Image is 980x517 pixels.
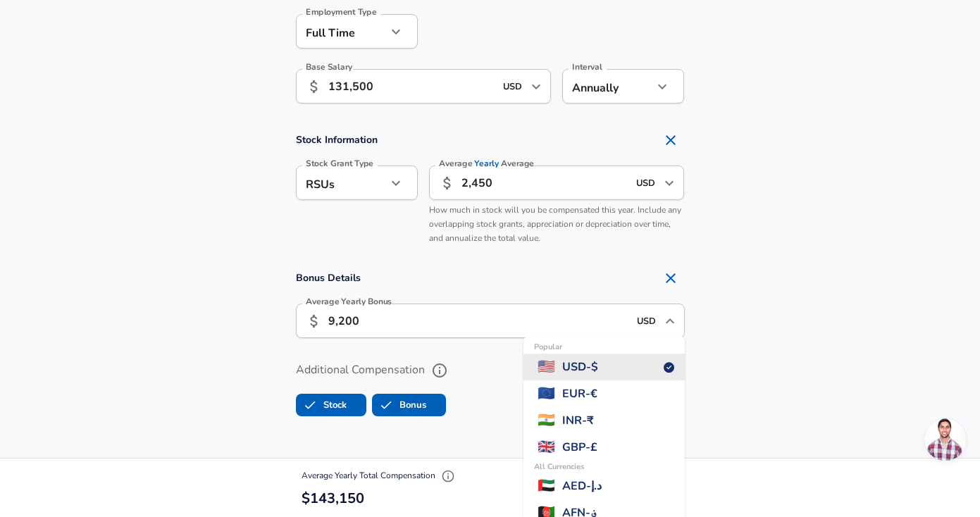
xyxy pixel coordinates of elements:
[562,413,594,430] span: INR - ₹
[297,392,323,418] span: Stock
[562,69,653,104] div: Annually
[924,418,967,461] div: Open chat
[306,297,392,306] label: Average Yearly Bonus
[302,470,459,481] span: Average Yearly Total Compensation
[562,440,597,456] span: GBP - £
[562,386,597,403] span: EUR - €
[306,8,377,16] label: Employment Type
[633,310,661,332] input: USD
[538,437,555,459] span: 🇬🇧
[296,14,387,49] div: Full Time
[538,384,555,405] span: 🇪🇺
[296,264,685,292] h4: Bonus Details
[461,166,628,200] input: 40,000
[538,411,555,432] span: 🇮🇳
[428,359,452,382] button: help
[562,359,598,376] span: USD - $
[296,394,366,416] button: StockStock
[296,126,685,154] h4: Stock Information
[499,75,527,97] input: USD
[562,478,602,495] span: AED - د.إ
[632,172,660,194] input: USD
[296,166,387,200] div: RSUs
[538,476,555,497] span: 🇦🇪
[328,304,628,338] input: 15,000
[659,173,679,193] button: Open
[534,342,562,354] span: Popular
[438,466,459,487] button: Explain Total Compensation
[439,159,534,168] label: Average Average
[526,77,546,96] button: Open
[372,394,446,416] button: BonusBonus
[310,489,364,508] span: 143,150
[306,159,373,168] label: Stock Grant Type
[429,204,681,244] span: How much in stock will you be compensated this year. Include any overlapping stock grants, apprec...
[657,264,685,292] button: Remove Section
[306,63,352,71] label: Base Salary
[572,63,602,71] label: Interval
[474,158,499,170] span: Yearly
[538,357,555,378] span: 🇺🇸
[302,489,310,508] span: $
[534,461,584,473] span: All Currencies
[297,392,347,418] label: Stock
[328,69,495,104] input: 100,000
[373,392,426,418] label: Bonus
[373,392,399,418] span: Bonus
[660,311,680,331] button: Close
[657,126,685,154] button: Remove Section
[296,359,685,382] label: Additional Compensation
